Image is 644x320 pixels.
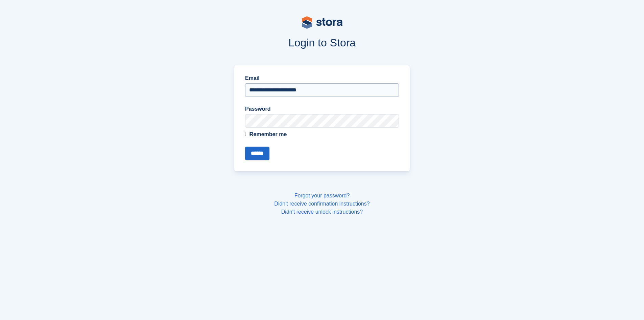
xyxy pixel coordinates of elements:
[245,132,249,136] input: Remember me
[281,209,363,215] a: Didn't receive unlock instructions?
[274,201,369,207] a: Didn't receive confirmation instructions?
[302,16,342,29] img: stora-logo-53a41332b3708ae10de48c4981b4e9114cc0af31d8433b30ea865607fb682f29.svg
[245,130,399,138] label: Remember me
[105,37,539,49] h1: Login to Stora
[245,105,399,113] label: Password
[245,74,399,82] label: Email
[294,193,350,198] a: Forgot your password?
